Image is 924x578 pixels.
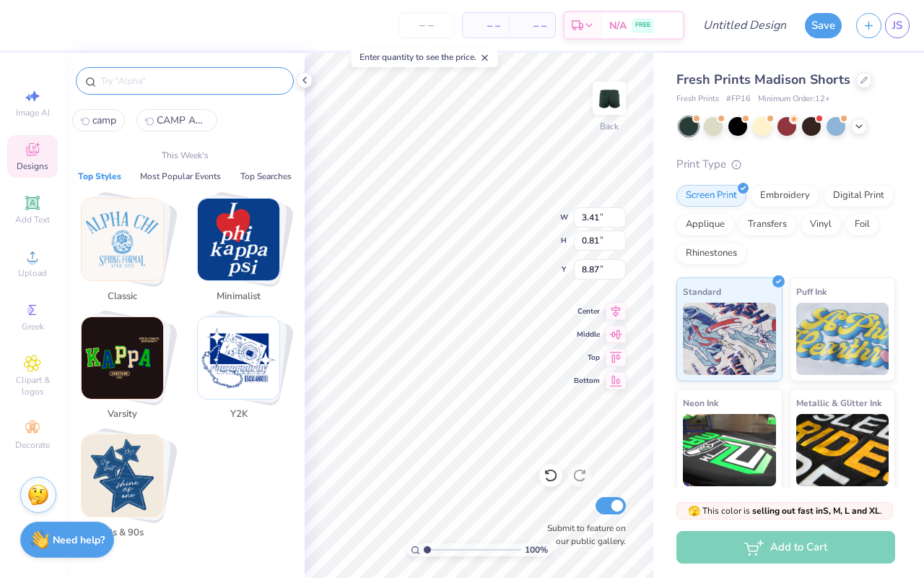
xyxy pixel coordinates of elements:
[796,303,889,375] img: Puff Ink
[198,199,279,280] img: Minimalist
[692,11,798,40] input: Untitled Design
[15,214,50,225] span: Add Text
[352,47,498,67] div: Enter quantity to see the price.
[136,109,217,131] button: CAMP AXO1
[22,321,44,332] span: Greek
[188,198,297,309] button: Stack Card Button Minimalist
[600,120,619,133] div: Back
[92,113,116,127] span: camp
[574,306,600,316] span: Center
[162,149,209,162] p: This Week's
[885,13,910,38] a: JS
[188,316,297,428] button: Stack Card Button Y2K
[82,199,163,280] img: Classic
[688,504,882,517] span: This color is .
[752,505,880,517] strong: selling out fast in S, M, L and XL
[72,198,181,309] button: Stack Card Button Classic
[82,435,163,517] img: 80s & 90s
[676,214,734,236] div: Applique
[683,303,776,375] img: Standard
[471,18,500,33] span: – –
[17,160,48,172] span: Designs
[16,107,50,118] span: Image AI
[676,185,746,207] div: Screen Print
[676,156,895,173] div: Print Type
[398,12,455,38] input: – –
[15,439,50,451] span: Decorate
[518,18,546,33] span: – –
[99,526,146,540] span: 80s & 90s
[676,71,850,88] span: Fresh Prints Madison Shorts
[539,522,626,548] label: Submit to feature on our public gallery.
[198,317,279,399] img: Y2K
[758,93,830,105] span: Minimum Order: 12 +
[688,504,700,518] span: 🫣
[136,169,225,184] button: Most Popular Events
[845,214,879,236] div: Foil
[676,93,719,105] span: Fresh Prints
[157,113,209,127] span: CAMP AXO
[574,353,600,363] span: Top
[801,214,841,236] div: Vinyl
[7,374,58,397] span: Clipart & logos
[635,20,650,30] span: FREE
[100,74,284,88] input: Try "Alpha"
[726,93,751,105] span: # FP16
[738,214,796,236] div: Transfers
[892,17,902,34] span: JS
[676,243,746,264] div: Rhinestones
[751,185,819,207] div: Embroidery
[683,414,776,486] img: Neon Ink
[215,290,262,304] span: Minimalist
[53,533,105,547] strong: Need help?
[215,407,262,422] span: Y2K
[99,407,146,422] span: Varsity
[18,267,47,279] span: Upload
[72,316,181,428] button: Stack Card Button Varsity
[683,284,721,299] span: Standard
[796,395,881,410] span: Metallic & Glitter Ink
[574,329,600,340] span: Middle
[74,169,126,184] button: Top Styles
[824,185,894,207] div: Digital Print
[796,284,827,299] span: Puff Ink
[595,84,624,113] img: Back
[82,317,163,399] img: Varsity
[525,543,548,556] span: 100 %
[99,290,146,304] span: Classic
[574,376,600,386] span: Bottom
[72,434,181,545] button: Stack Card Button 80s & 90s
[683,395,718,410] span: Neon Ink
[805,13,842,38] button: Save
[796,414,889,486] img: Metallic & Glitter Ink
[72,109,125,131] button: camp0
[236,169,296,184] button: Top Searches
[609,18,627,33] span: N/A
